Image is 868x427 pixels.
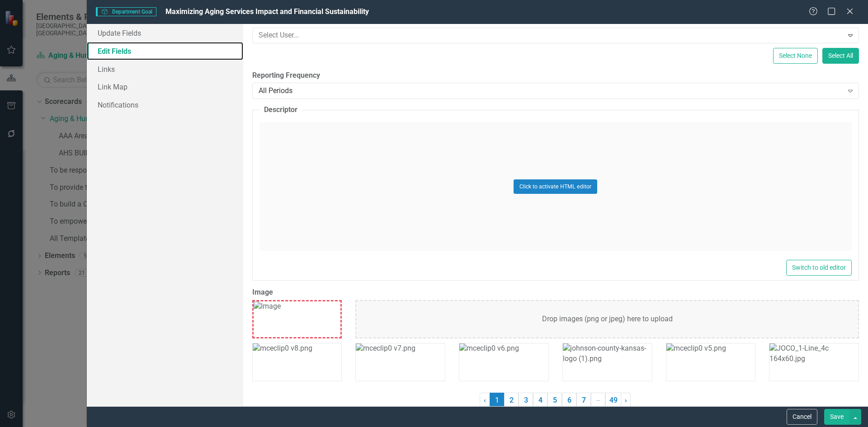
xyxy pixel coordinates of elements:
button: Save [824,409,849,425]
a: 5 [547,393,562,408]
a: Edit Fields [87,42,243,60]
a: 6 [562,393,576,408]
a: 4 [533,393,547,408]
label: Image [252,287,859,298]
a: 49 [605,393,621,408]
img: johnson-county-kansas-logo (1).png [563,343,652,364]
a: 2 [504,393,519,408]
button: Switch to old editor [786,260,852,276]
img: mceclip0 v6.png [459,343,519,354]
a: 7 [576,393,591,408]
button: Select All [822,48,859,64]
button: Select None [773,48,818,64]
a: Link Map [87,78,243,96]
button: Cancel [787,409,817,425]
span: 1 [490,393,504,408]
span: ‹ [484,396,486,404]
a: Notifications [87,96,243,114]
span: Department Goal [96,7,156,16]
span: › [625,396,627,404]
a: Update Fields [87,24,243,42]
img: mceclip0 v8.png [253,343,312,354]
img: Image [254,301,281,312]
img: JOCO_1-Line_4c 164x60.jpg [769,343,859,364]
label: Reporting Frequency [252,70,859,81]
a: Links [87,60,243,78]
a: 3 [519,393,533,408]
div: All Periods [259,86,843,96]
legend: Descriptor [259,105,302,115]
span: Maximizing Aging Services Impact and Financial Sustainability [165,7,369,16]
img: mceclip0 v7.png [356,343,415,354]
div: Drop images (png or jpeg) here to upload [355,300,859,338]
button: Click to activate HTML editor [514,179,597,194]
img: mceclip0 v5.png [666,343,726,354]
